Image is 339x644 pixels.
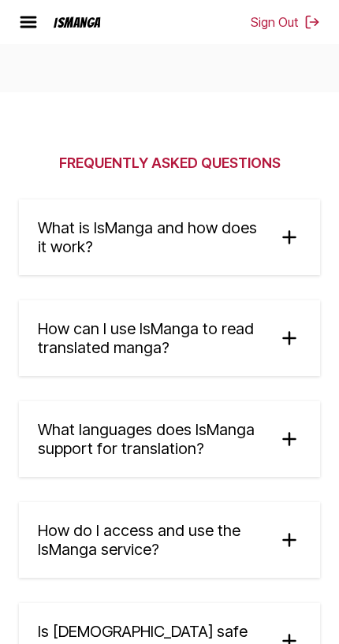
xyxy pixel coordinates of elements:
summary: What is IsManga and how does it work? [19,199,320,275]
span: How do I access and use the IsManga service? [38,521,265,559]
span: What is IsManga and how does it work? [38,218,265,256]
img: plus [278,326,301,350]
img: Sign out [304,14,320,30]
img: plus [278,225,301,249]
summary: How can I use IsManga to read translated manga? [19,300,320,376]
img: hamburger [19,13,38,32]
img: plus [278,528,301,552]
img: plus [278,427,301,451]
button: Sign Out [251,14,320,30]
a: IsManga [47,15,129,30]
span: How can I use IsManga to read translated manga? [38,319,265,357]
h2: Frequently Asked Questions [59,154,281,171]
summary: How do I access and use the IsManga service? [19,502,320,578]
summary: What languages does IsManga support for translation? [19,401,320,477]
span: What languages does IsManga support for translation? [38,420,265,458]
div: IsManga [54,15,101,30]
